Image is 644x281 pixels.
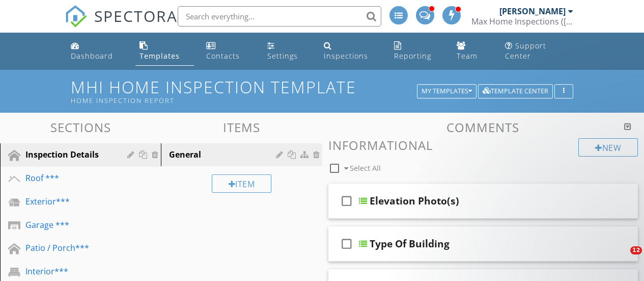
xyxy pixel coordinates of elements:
a: Templates [135,37,194,66]
a: SPECTORA [65,14,178,35]
a: Team [453,37,493,66]
div: Type Of Building [370,238,450,250]
div: General [169,148,278,161]
button: My Templates [417,84,477,98]
iframe: Intercom live chat [609,246,634,271]
h3: Items [161,120,322,134]
div: Team [457,51,478,61]
a: Support Center [501,37,578,66]
div: Patio / Porch*** [25,242,113,254]
div: My Templates [422,88,472,95]
a: Template Center [478,86,553,95]
div: Support Center [505,41,546,61]
h1: MHI Home Inspection Template [71,78,573,104]
div: Dashboard [71,51,113,61]
div: Reporting [394,51,431,61]
img: The Best Home Inspection Software - Spectora [65,5,87,28]
div: Inspection Details [25,148,113,161]
div: Contacts [206,51,240,61]
div: [PERSON_NAME] [499,6,566,16]
input: Search everything... [178,6,381,27]
div: Settings [267,51,298,61]
a: Contacts [202,37,255,66]
div: Templates [139,51,180,61]
i: check_box_outline_blank [339,232,355,256]
div: New [578,138,638,157]
a: Settings [263,37,312,66]
div: Template Center [483,88,548,95]
span: Select All [350,163,381,173]
a: Dashboard [67,37,127,66]
div: Elevation Photo(s) [370,195,459,207]
span: SPECTORA [94,5,178,27]
div: Inspections [324,51,368,61]
div: Home Inspection Report [71,96,420,105]
div: Item [212,174,272,193]
i: check_box_outline_blank [339,189,355,213]
a: Inspections [320,37,382,66]
a: Reporting [390,37,444,66]
h3: Comments [328,120,638,134]
div: Max Home Inspections (Tri County) [471,16,573,27]
span: 12 [630,246,642,254]
h3: Informational [328,138,638,152]
button: Template Center [478,84,553,98]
